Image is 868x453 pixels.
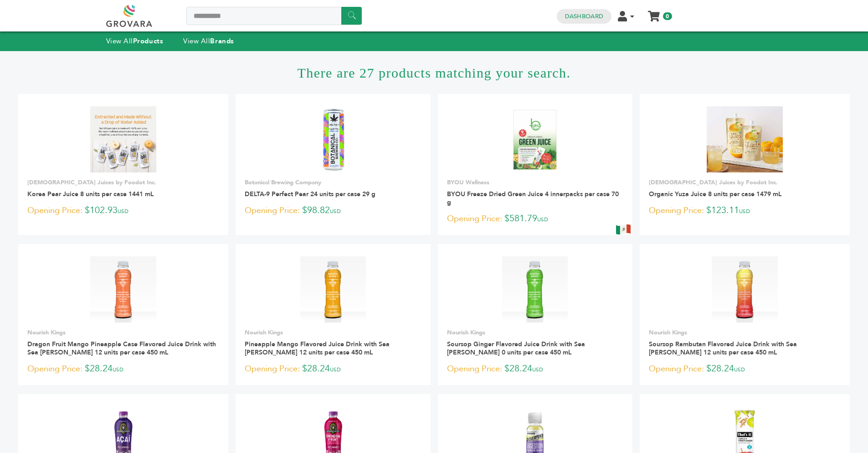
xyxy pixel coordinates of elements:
[537,216,548,223] span: USD
[27,363,82,375] span: Opening Price:
[245,190,375,198] a: DELTA-9 Perfect Pear 24 units per case 29 g
[27,204,82,217] span: Opening Price:
[245,340,390,357] a: Pineapple Mango Flavored Juice Drink with Sea [PERSON_NAME] 12 units per case 450 mL
[27,190,154,198] a: Korea Pear Juice 8 units per case 1441 mL
[300,106,366,172] img: DELTA-9 Perfect Pear 24 units per case 29 g
[649,204,841,218] p: $123.11
[245,328,421,337] p: Nourish Kings
[447,213,502,225] span: Opening Price:
[447,340,585,357] a: Soursop Ginger Flavored Juice Drink with Sea [PERSON_NAME] 0 units per case 450 mL
[90,256,156,323] img: Dragon Fruit Mango Pineapple Case Flavored Juice Drink with Sea Moss 12 units per case 450 mL
[447,362,623,376] p: $28.24
[532,366,543,373] span: USD
[245,204,300,217] span: Opening Price:
[447,363,502,375] span: Opening Price:
[210,36,234,46] strong: Brands
[649,190,781,198] a: Organic Yuza Juice 8 units per case 1479 mL
[27,362,219,376] p: $28.24
[649,362,841,376] p: $28.24
[447,328,623,337] p: Nourish Kings
[510,106,560,172] img: BYOU Freeze Dried Green Juice 4 innerpacks per case 70 g
[734,366,745,373] span: USD
[18,51,850,94] h1: There are 27 products matching your search.
[649,363,704,375] span: Opening Price:
[118,208,128,215] span: USD
[133,36,163,46] strong: Products
[663,12,672,20] span: 0
[649,178,841,187] p: [DEMOGRAPHIC_DATA] Juices by Foodot Inc.
[648,8,659,18] a: My Cart
[27,328,219,337] p: Nourish Kings
[245,204,421,218] p: $98.82
[649,204,704,217] span: Opening Price:
[90,106,156,172] img: Korea Pear Juice 8 units per case 1441 mL
[186,7,362,25] input: Search a product or brand...
[447,190,619,207] a: BYOU Freeze Dried Green Juice 4 innerpacks per case 70 g
[502,256,568,323] img: Soursop Ginger Flavored Juice Drink with Sea Moss 0 units per case 450 mL
[649,340,797,357] a: Soursop Rambutan Flavored Juice Drink with Sea [PERSON_NAME] 12 units per case 450 mL
[565,12,603,21] a: Dashboard
[113,366,123,373] span: USD
[330,366,341,373] span: USD
[447,212,623,226] p: $581.79
[183,36,234,46] a: View AllBrands
[707,106,783,172] img: Organic Yuza Juice 8 units per case 1479 mL
[649,328,841,337] p: Nourish Kings
[106,36,164,46] a: View AllProducts
[712,256,778,323] img: Soursop Rambutan Flavored Juice Drink with Sea Moss 12 units per case 450 mL
[27,340,216,357] a: Dragon Fruit Mango Pineapple Case Flavored Juice Drink with Sea [PERSON_NAME] 12 units per case 4...
[739,208,750,215] span: USD
[330,208,341,215] span: USD
[27,204,219,218] p: $102.93
[245,362,421,376] p: $28.24
[245,178,421,187] p: Botanical Brewing Company
[300,256,366,323] img: Pineapple Mango Flavored Juice Drink with Sea Moss 12 units per case 450 mL
[27,178,219,187] p: [DEMOGRAPHIC_DATA] Juices by Foodot Inc.
[447,178,623,187] p: BYOU Wellness
[245,363,300,375] span: Opening Price:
